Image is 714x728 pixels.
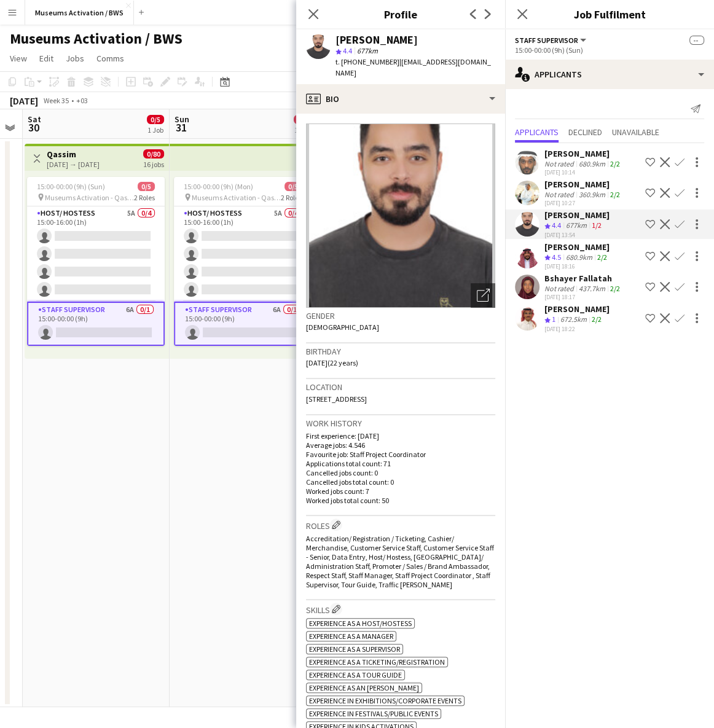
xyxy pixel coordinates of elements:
a: Jobs [61,50,89,66]
span: 30 [26,120,41,135]
span: Sat [28,114,41,125]
a: Comms [92,50,129,66]
span: Experience in Festivals/Public Events [309,709,438,718]
button: Museums Activation / BWS [25,1,134,25]
p: Average jobs: 4.546 [306,440,495,450]
app-job-card: 15:00-00:00 (9h) (Sun)0/5 Museums Activation - Qassim2 RolesHost/ Hostess5A0/415:00-16:00 (1h) St... [27,177,165,346]
span: Sun [175,114,189,125]
div: 360.9km [576,190,608,199]
div: [DATE] 13:54 [544,231,610,239]
div: 16 jobs [143,159,164,169]
span: 4.4 [552,221,561,230]
h3: Profile [296,6,505,22]
div: [DATE] 18:16 [544,262,610,270]
span: 2 Roles [134,193,155,202]
span: Edit [39,53,53,64]
span: -- [689,36,704,45]
div: [DATE] 18:22 [544,325,610,333]
span: Unavailable [612,128,659,136]
app-skills-label: 1/2 [592,221,602,230]
app-card-role: Host/ Hostess5A0/415:00-16:00 (1h) [27,206,165,302]
span: Staff Supervisor [515,36,578,45]
span: [DATE] (22 years) [306,358,358,367]
h3: Work history [306,418,495,429]
div: [PERSON_NAME] [544,303,610,315]
h3: Location [306,382,495,393]
app-skills-label: 2/2 [610,284,620,293]
span: Experience as an [PERSON_NAME] [309,683,419,692]
span: [STREET_ADDRESS] [306,394,367,404]
span: Declined [568,128,602,136]
button: Staff Supervisor [515,36,588,45]
p: Worked jobs total count: 50 [306,496,495,505]
p: Cancelled jobs total count: 0 [306,477,495,487]
span: 4.4 [343,46,352,55]
div: [DATE] [10,95,38,107]
img: Crew avatar or photo [306,123,495,308]
span: Museums Activation - Qassim [45,193,134,202]
div: [DATE] → [DATE] [47,160,100,169]
div: 437.7km [576,284,608,293]
div: 680.9km [563,252,595,263]
span: Accreditation/ Registration / Ticketing, Cashier/ Merchandise, Customer Service Staff, Customer S... [306,534,494,589]
span: 2 Roles [281,193,302,202]
span: 0/5 [147,115,164,124]
span: Experience as a Tour Guide [309,670,402,679]
div: [DATE] 18:17 [544,293,622,301]
span: View [10,53,27,64]
span: Comms [96,53,124,64]
div: 15:00-00:00 (9h) (Sun) [515,45,704,55]
h3: Birthday [306,346,495,357]
span: 4.5 [552,252,561,262]
app-card-role: Staff Supervisor6A0/115:00-00:00 (9h) [174,302,312,346]
h1: Museums Activation / BWS [10,29,182,48]
span: 15:00-00:00 (9h) (Mon) [184,182,253,191]
app-skills-label: 2/2 [610,159,620,168]
p: Cancelled jobs count: 0 [306,468,495,477]
p: Favourite job: Staff Project Coordinator [306,450,495,459]
div: 677km [563,221,589,231]
div: Open photos pop-in [471,283,495,308]
span: Applicants [515,128,559,136]
p: Worked jobs count: 7 [306,487,495,496]
span: | [EMAIL_ADDRESS][DOMAIN_NAME] [335,57,491,77]
span: Experience as a Host/Hostess [309,619,412,628]
app-job-card: 15:00-00:00 (9h) (Mon)0/5 Museums Activation - Qassim2 RolesHost/ Hostess5A0/415:00-16:00 (1h) St... [174,177,312,346]
div: 680.9km [576,159,608,168]
div: Not rated [544,284,576,293]
div: Applicants [505,60,714,89]
a: View [5,50,32,66]
h3: Job Fulfilment [505,6,714,22]
p: Applications total count: 71 [306,459,495,468]
div: 1 Job [294,125,310,135]
div: 1 Job [147,125,163,135]
div: [PERSON_NAME] [544,148,622,159]
span: 15:00-00:00 (9h) (Sun) [37,182,105,191]
span: Experience as a Ticketing/Registration [309,657,445,667]
app-skills-label: 2/2 [592,315,602,324]
div: +03 [76,96,88,105]
div: 672.5km [558,315,589,325]
h3: Qassim [47,149,100,160]
span: t. [PHONE_NUMBER] [335,57,399,66]
span: 31 [173,120,189,135]
a: Edit [34,50,58,66]
span: 0/5 [294,115,311,124]
app-skills-label: 2/2 [597,252,607,262]
h3: Skills [306,603,495,616]
app-skills-label: 2/2 [610,190,620,199]
div: [PERSON_NAME] [544,241,610,252]
div: [PERSON_NAME] [544,209,610,221]
div: [PERSON_NAME] [544,179,622,190]
p: First experience: [DATE] [306,431,495,440]
span: [DEMOGRAPHIC_DATA] [306,323,379,332]
span: Experience as a Manager [309,632,393,641]
h3: Roles [306,519,495,531]
span: Experience in Exhibitions/Corporate Events [309,696,461,705]
span: 0/5 [284,182,302,191]
h3: Gender [306,310,495,321]
span: 1 [552,315,555,324]
div: Not rated [544,159,576,168]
